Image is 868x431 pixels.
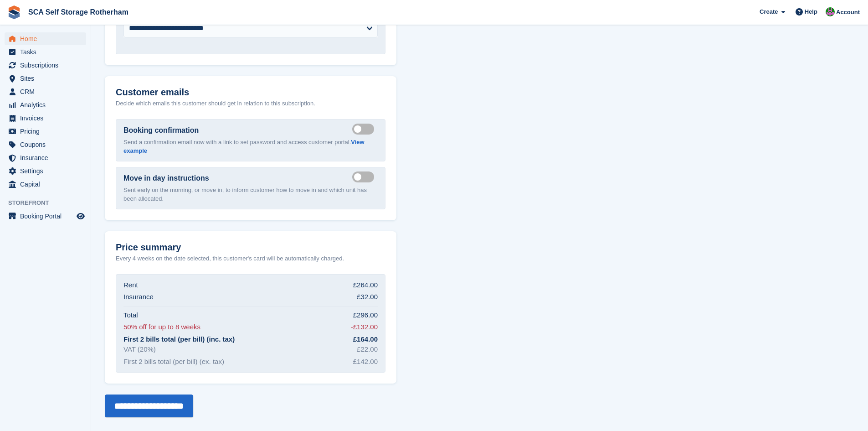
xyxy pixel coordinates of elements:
label: Booking confirmation [123,125,199,136]
div: First 2 bills total (per bill) (ex. tax) [123,357,224,367]
div: First 2 bills total (per bill) (inc. tax) [123,334,235,345]
p: Decide which emails this customer should get in relation to this subscription. [116,99,385,108]
a: menu [5,59,86,72]
div: £296.00 [353,310,378,321]
a: menu [5,85,86,98]
span: Help [805,7,817,16]
p: Sent early on the morning, or move in, to inform customer how to move in and which unit has been ... [123,186,378,203]
span: Analytics [20,99,75,111]
a: menu [5,99,86,111]
span: CRM [20,85,75,98]
p: Every 4 weeks on the date selected, this customer's card will be automatically charged. [116,254,344,263]
a: menu [5,138,86,151]
div: -£132.00 [351,322,378,332]
div: 50% off for up to 8 weeks [123,322,200,332]
img: Sarah Race [826,7,835,16]
label: Send move in day email [352,177,378,178]
span: Create [760,7,778,16]
a: Preview store [75,211,86,222]
div: Insurance [123,292,154,302]
a: menu [5,151,86,164]
span: Coupons [20,138,75,151]
div: £264.00 [353,280,378,291]
a: menu [5,32,86,45]
label: Send booking confirmation email [352,129,378,130]
span: Capital [20,178,75,191]
label: Move in day instructions [123,173,209,184]
div: Rent [123,280,138,291]
div: Total [123,310,138,321]
h2: Customer emails [116,87,385,98]
a: menu [5,178,86,191]
span: Subscriptions [20,59,75,72]
span: Sites [20,72,75,85]
a: SCA Self Storage Rotherham [25,5,132,20]
span: Tasks [20,46,75,58]
div: VAT (20%) [123,344,156,355]
span: Settings [20,165,75,177]
p: Send a confirmation email now with a link to set password and access customer portal. [123,138,378,156]
a: menu [5,112,86,125]
span: Booking Portal [20,210,75,223]
span: Pricing [20,125,75,138]
a: View example [123,139,365,155]
h2: Price summary [116,242,385,253]
div: £22.00 [357,344,378,355]
span: Insurance [20,151,75,164]
span: Storefront [8,198,91,208]
div: £164.00 [353,334,378,345]
img: stora-icon-8386f47178a22dfd0bd8f6a31ec36ba5ce8667c1dd55bd0f319d3a0aa187defe.svg [7,5,21,19]
span: Account [836,8,860,17]
div: £32.00 [357,292,378,302]
a: menu [5,210,86,223]
a: menu [5,165,86,177]
span: Invoices [20,112,75,125]
div: £142.00 [353,357,378,367]
a: menu [5,125,86,138]
a: menu [5,72,86,85]
span: Home [20,32,75,45]
a: menu [5,46,86,58]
